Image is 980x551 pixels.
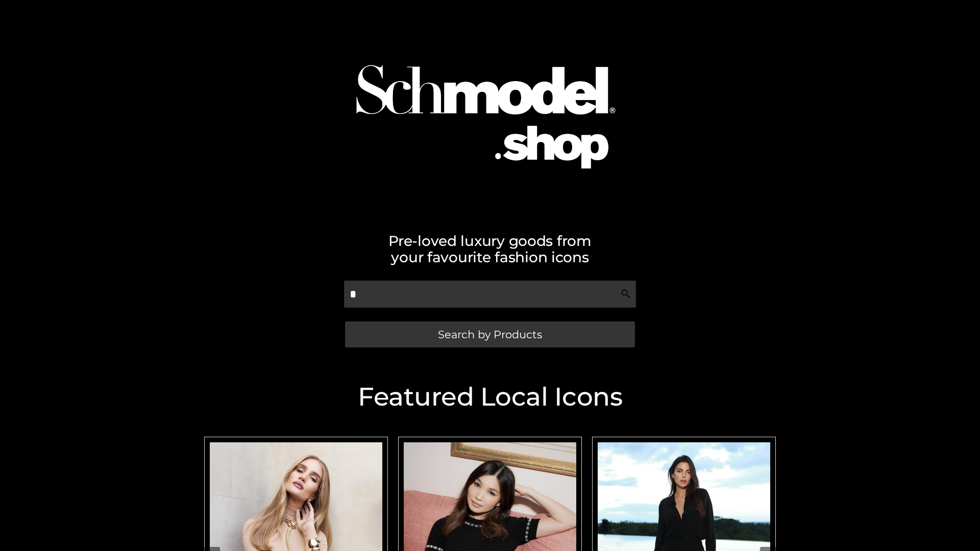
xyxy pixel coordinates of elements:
h2: Pre-loved luxury goods from your favourite fashion icons [199,233,781,265]
h2: Featured Local Icons​ [199,384,781,410]
span: Search by Products [438,329,542,340]
img: Search Icon [621,289,631,299]
a: Search by Products [345,321,635,347]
